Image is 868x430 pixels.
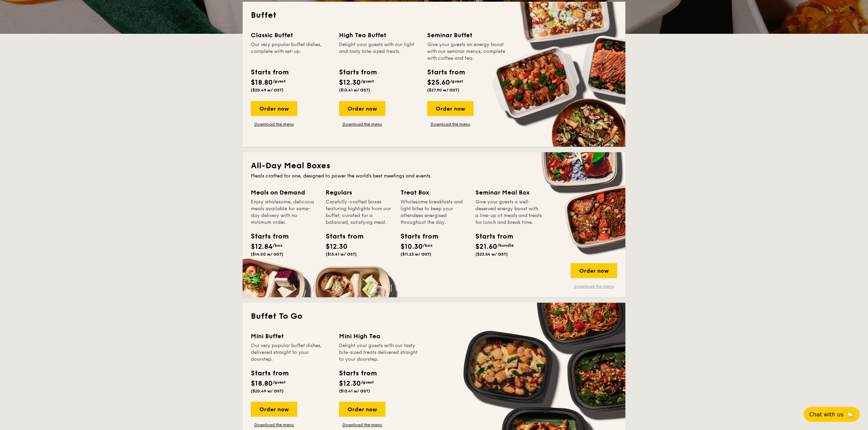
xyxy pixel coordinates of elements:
span: ($13.41 w/ GST) [339,88,370,92]
div: Starts from [251,368,288,378]
span: /box [273,243,283,248]
div: Classic Buffet [251,30,331,40]
a: Download the menu [339,422,385,428]
span: $21.60 [475,243,497,251]
div: Seminar Buffet [427,30,507,40]
span: $25.60 [427,78,450,87]
span: ($14.00 w/ GST) [251,252,283,257]
div: Regulars [326,188,392,197]
h2: All-Day Meal Boxes [251,160,617,171]
div: Order now [571,263,617,278]
span: ($23.54 w/ GST) [475,252,508,257]
span: /guest [273,380,286,385]
div: Starts from [251,231,282,242]
div: Our very popular buffet dishes, delivered straight to your doorstep. [251,342,331,363]
div: Give your guests an energy boost with our seminar menus, complete with coffee and tea. [427,41,507,62]
div: Enjoy wholesome, delicious meals available for same-day delivery with no minimum order. [251,199,317,226]
span: $12.30 [326,243,348,251]
div: Carefully-crafted boxes featuring highlights from our buffet, curated for a balanced, satisfying ... [326,199,392,226]
h2: Buffet To Go [251,311,617,322]
span: ($27.90 w/ GST) [427,88,459,92]
div: Meals on Demand [251,188,317,197]
div: Give your guests a well-deserved energy boost with a line-up of meals and treats for lunch and br... [475,199,542,226]
div: Starts from [339,67,376,77]
div: Order now [251,101,297,116]
div: Order now [427,101,474,116]
button: Chat with us🦙 [804,407,860,422]
span: /bundle [497,243,514,248]
span: /guest [361,380,374,385]
a: Download the menu [251,422,297,428]
a: Download the menu [339,121,385,127]
span: Chat with us [809,411,843,418]
div: Starts from [427,67,464,77]
span: $18.80 [251,78,273,87]
span: /guest [450,79,463,84]
div: Our very popular buffet dishes, complete with set-up. [251,41,331,62]
span: $12.84 [251,243,273,251]
span: ($20.49 w/ GST) [251,389,284,393]
div: Mini Buffet [251,331,331,341]
div: Treat Box [401,188,467,197]
span: 🦙 [846,411,854,418]
span: $10.30 [401,243,423,251]
span: /guest [273,79,286,84]
span: ($13.41 w/ GST) [339,389,370,393]
div: Mini High Tea [339,331,419,341]
span: ($20.49 w/ GST) [251,88,284,92]
a: Download the menu [427,121,474,127]
div: Starts from [251,67,288,77]
div: Meals crafted for one, designed to power the world's best meetings and events. [251,173,617,180]
div: Order now [251,402,297,417]
div: Seminar Meal Box [475,188,542,197]
div: Order now [339,402,385,417]
div: Wholesome breakfasts and light bites to keep your attendees energised throughout the day. [401,199,467,226]
div: Starts from [339,368,376,378]
div: Order now [339,101,385,116]
div: High Tea Buffet [339,30,419,40]
span: ($11.23 w/ GST) [401,252,431,257]
a: Download the menu [571,284,617,289]
a: Download the menu [251,121,297,127]
div: Delight your guests with our light and tasty bite-sized treats. [339,41,419,62]
span: /box [423,243,433,248]
div: Starts from [326,231,356,242]
div: Starts from [401,231,431,242]
span: ($13.41 w/ GST) [326,252,357,257]
div: Delight your guests with our tasty bite-sized treats delivered straight to your doorstep. [339,342,419,363]
span: $18.80 [251,379,273,388]
span: /guest [361,79,374,84]
h2: Buffet [251,10,617,21]
span: $12.30 [339,379,361,388]
span: $12.30 [339,78,361,87]
div: Starts from [475,231,506,242]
